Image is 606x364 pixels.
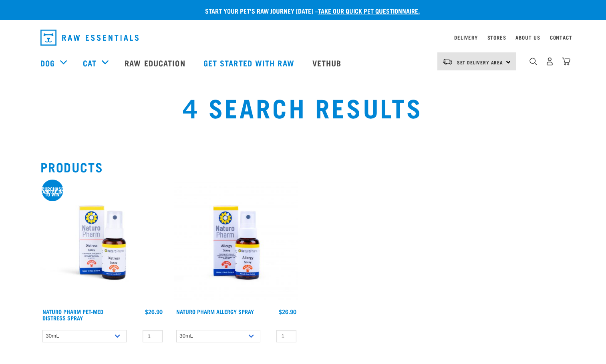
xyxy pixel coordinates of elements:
[143,330,163,342] input: 1
[40,160,566,174] h2: Products
[487,36,506,39] a: Stores
[562,57,570,66] img: home-icon@2x.png
[145,308,163,315] div: $26.90
[83,57,97,69] a: Cat
[304,47,352,79] a: Vethub
[457,61,503,64] span: Set Delivery Area
[34,26,572,49] nav: dropdown navigation
[318,9,420,12] a: take our quick pet questionnaire.
[454,36,477,39] a: Delivery
[515,36,540,39] a: About Us
[546,57,554,66] img: user.png
[529,58,537,65] img: home-icon-1@2x.png
[174,180,298,304] img: 2023 AUG RE Product1728
[195,47,304,79] a: Get started with Raw
[42,310,103,319] a: Naturo Pharm Pet-Med Distress Spray
[279,308,296,315] div: $26.90
[176,310,254,313] a: Naturo Pharm Allergy Spray
[442,58,453,65] img: van-moving.png
[550,36,572,39] a: Contact
[40,57,55,69] a: Dog
[40,30,139,46] img: Raw Essentials Logo
[42,187,64,196] div: Purchase and be in to win!
[117,47,195,79] a: Raw Education
[40,180,165,304] img: RE Product Shoot 2023 Nov8635
[115,92,491,121] h1: 4 Search Results
[276,330,296,342] input: 1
